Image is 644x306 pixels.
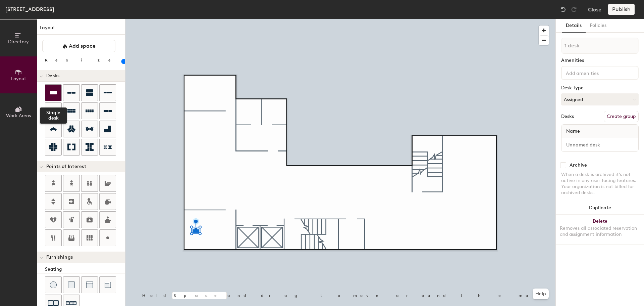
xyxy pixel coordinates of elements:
button: Policies [586,19,610,33]
span: Layout [11,76,26,82]
button: DeleteRemoves all associated reservation and assignment information [556,215,644,244]
span: Furnishings [46,255,73,260]
img: Cushion [68,281,75,288]
button: Duplicate [556,201,644,215]
span: Desks [46,73,59,79]
div: [STREET_ADDRESS] [5,5,54,13]
button: Single desk [45,84,62,101]
span: Directory [8,39,29,45]
button: Assigned [561,93,639,105]
span: Add space [69,43,96,49]
div: Seating [45,266,125,273]
button: Cushion [63,276,80,293]
img: Couch (middle) [86,281,93,288]
button: Add space [42,40,115,52]
div: When a desk is archived it's not active in any user-facing features. Your organization is not bil... [561,172,639,196]
button: Help [533,289,549,299]
button: Stool [45,276,62,293]
div: Desks [561,114,574,119]
button: Close [588,4,601,15]
div: Amenities [561,58,639,63]
img: Undo [560,6,567,13]
input: Unnamed desk [563,140,637,149]
button: Couch (corner) [99,276,116,293]
div: Archive [570,163,587,168]
button: Details [562,19,586,33]
span: Name [563,125,583,137]
button: Create group [604,111,639,122]
img: Redo [571,6,577,13]
button: Couch (middle) [81,276,98,293]
span: Work Areas [6,113,31,119]
div: Desk Type [561,85,639,91]
span: Points of Interest [46,164,86,169]
h1: Layout [37,24,125,35]
input: Add amenities [565,69,625,77]
div: Resize [45,57,119,63]
img: Couch (corner) [104,281,111,288]
img: Stool [50,281,57,288]
div: Removes all associated reservation and assignment information [560,225,640,237]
